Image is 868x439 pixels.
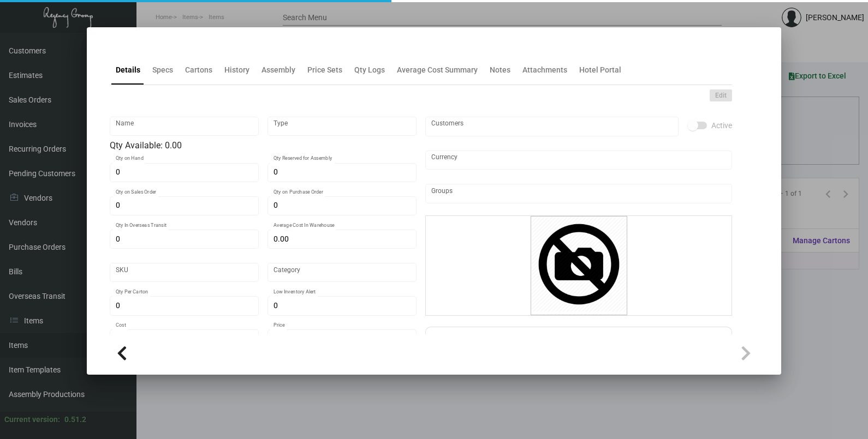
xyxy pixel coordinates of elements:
[579,64,621,76] div: Hotel Portal
[64,414,86,425] div: 0.51.2
[354,64,385,76] div: Qty Logs
[711,119,732,132] span: Active
[431,122,673,131] input: Add new..
[710,89,732,101] button: Edit
[522,64,567,76] div: Attachments
[110,139,417,152] div: Qty Available: 0.00
[490,64,510,76] div: Notes
[431,189,727,198] input: Add new..
[397,64,478,76] div: Average Cost Summary
[307,64,342,76] div: Price Sets
[224,64,249,76] div: History
[261,64,295,76] div: Assembly
[116,64,140,76] div: Details
[715,91,727,100] span: Edit
[152,64,173,76] div: Specs
[185,64,212,76] div: Cartons
[4,414,60,425] div: Current version:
